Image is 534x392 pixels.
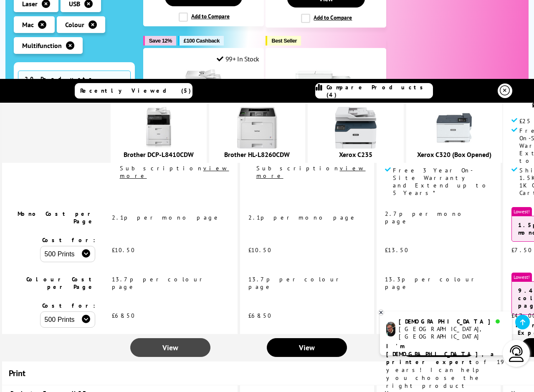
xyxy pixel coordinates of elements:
img: DCP-L8410CDW-FRONT-small.jpg [138,107,180,149]
span: Colour Cost per Page [26,276,95,291]
span: 2.1p per mono page [112,214,220,221]
div: [DEMOGRAPHIC_DATA] [399,318,505,325]
span: Print [9,368,25,379]
span: 13.7p per colour page [112,276,205,291]
img: Brother DCP-L8410CDW [172,69,235,132]
a: Compare Products (4) [315,83,433,99]
a: View [267,338,347,357]
a: Recently Viewed (5) [75,83,192,99]
span: Mac [22,20,34,29]
u: view more [256,164,366,180]
span: View [162,343,178,352]
label: Add to Compare [179,13,230,22]
span: 20 Products Found [18,71,131,95]
span: £100 Cashback [184,38,220,44]
div: [GEOGRAPHIC_DATA], [GEOGRAPHIC_DATA] [399,325,505,340]
a: View [130,338,211,357]
img: xerox-c320-front-small.jpg [433,107,475,149]
span: Compare Products (4) [326,83,433,99]
span: £10.50 [112,246,135,254]
span: Cost for: [42,302,95,309]
span: Lowest! [511,207,532,216]
span: 2.7p per mono page [385,210,466,225]
span: £10.50 [248,246,272,254]
u: view more [120,164,229,180]
button: Save 12% [143,36,176,46]
span: Cost for: [42,236,95,244]
span: £68.50 [112,312,135,319]
span: Lowest! [511,273,532,281]
div: 99+ In Stock [217,55,259,63]
span: Best Seller [271,38,297,44]
span: £7.50 [511,246,532,254]
span: 13.3p per colour page [385,276,477,291]
p: of 19 years! I can help you choose the right product [386,342,506,390]
a: Brother HL-L8260CDW [224,150,290,159]
label: Add to Compare [301,14,352,23]
span: £13.50 [385,246,409,254]
button: £100 Cashback [178,36,224,46]
span: £68.50 [248,312,272,319]
span: Multifunction [22,41,62,50]
button: Best Seller [266,36,301,46]
a: Xerox C235 [339,150,372,159]
img: Canon i-SENSYS MF655Cdw [295,69,357,132]
a: Xerox C320 (Box Opened) [417,150,491,159]
span: Recently Viewed (5) [80,87,191,94]
img: user-headset-light.svg [508,345,525,362]
span: View [299,343,315,352]
span: Mono Cost per Page [18,210,95,225]
b: I'm [DEMOGRAPHIC_DATA], a printer expert [386,342,496,366]
img: HL-L8260CDW-front-small.jpg [236,107,278,149]
span: Save 12% [149,38,172,44]
span: 2.1p per mono page [248,214,357,221]
a: Brother DCP-L8410CDW [124,150,194,159]
img: Xerox-C235-Front-Main-Small.jpg [335,107,377,149]
span: Colour [65,20,84,29]
span: 13.7p per colour page [248,276,342,291]
span: Free 3 Year On-Site Warranty and Extend up to 5 Years* [393,167,492,197]
img: chris-livechat.png [386,322,395,336]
